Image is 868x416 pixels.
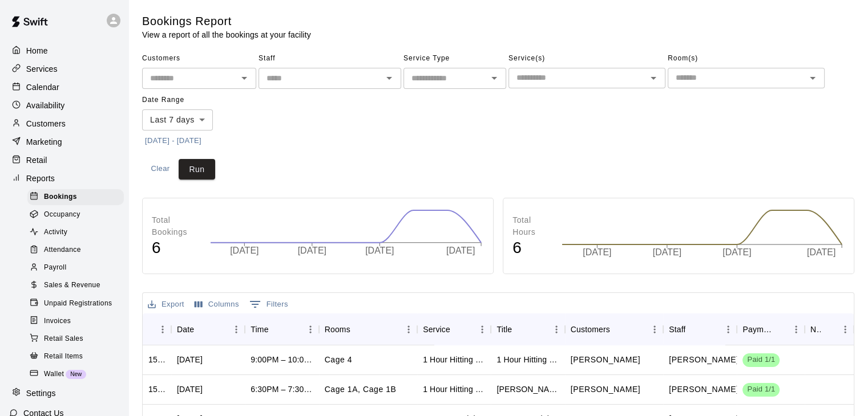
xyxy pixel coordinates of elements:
[66,371,86,377] span: New
[9,79,119,96] a: Calendar
[810,313,821,345] div: Notes
[27,225,124,240] div: Activity
[27,206,128,223] a: Occupancy
[646,321,663,338] button: Menu
[143,313,171,345] div: ID
[837,321,854,338] button: Menu
[350,321,366,337] button: Sort
[685,321,701,337] button: Sort
[26,173,55,184] p: Reports
[177,313,194,345] div: Date
[742,354,780,365] span: Paid 1/1
[788,321,805,338] button: Menu
[446,246,475,255] tspan: [DATE]
[645,70,661,86] button: Open
[571,354,640,366] p: Cicely Thompson
[171,313,245,345] div: Date
[663,313,737,345] div: Staff
[26,100,65,111] p: Availability
[192,296,242,313] button: Select columns
[27,296,124,312] div: Unpaid Registrations
[142,91,242,109] span: Date Range
[142,29,311,40] p: View a report of all the bookings at your facility
[653,247,681,257] tspan: [DATE]
[9,170,119,187] a: Reports
[26,45,48,56] p: Home
[423,354,485,365] div: 1 Hour Hitting with Coach Darjean
[805,313,854,345] div: Notes
[9,60,119,78] a: Services
[423,313,450,345] div: Service
[508,50,665,68] span: Service(s)
[269,321,285,337] button: Sort
[807,247,835,257] tspan: [DATE]
[145,296,187,313] button: Export
[27,366,124,382] div: WalletNew
[302,321,319,338] button: Menu
[669,313,685,345] div: Staff
[565,313,663,345] div: Customers
[251,313,268,345] div: Time
[177,384,203,395] div: Mon, Oct 13, 2025
[27,313,124,329] div: Invoices
[44,298,112,309] span: Unpaid Registrations
[27,278,124,293] div: Sales & Revenue
[26,118,66,129] p: Customers
[245,313,318,345] div: Time
[148,384,165,395] div: 1518296
[27,365,128,383] a: WalletNew
[417,313,491,345] div: Service
[251,384,313,395] div: 6:30PM – 7:30PM
[325,354,353,366] p: Cage 4
[571,384,640,395] p: Parker Hayes
[152,238,199,258] h4: 6
[737,313,805,345] div: Payment
[9,152,119,169] a: Retail
[142,14,311,29] h5: Bookings Report
[512,321,528,337] button: Sort
[44,227,67,238] span: Activity
[26,136,62,148] p: Marketing
[148,321,164,337] button: Sort
[319,313,417,345] div: Rooms
[491,313,564,345] div: Title
[381,70,397,86] button: Open
[26,81,59,93] p: Calendar
[9,385,119,402] div: Settings
[548,321,565,338] button: Menu
[142,132,204,150] button: [DATE] - [DATE]
[722,247,751,257] tspan: [DATE]
[27,224,128,242] a: Activity
[668,50,825,68] span: Room(s)
[194,321,210,337] button: Sort
[27,189,124,205] div: Bookings
[610,321,626,337] button: Sort
[512,214,550,238] p: Total Hours
[9,133,119,150] div: Marketing
[179,159,215,180] button: Run
[571,313,610,345] div: Customers
[26,154,47,166] p: Retail
[26,388,56,399] p: Settings
[44,262,66,274] span: Payroll
[27,330,128,348] a: Retail Sales
[450,321,466,337] button: Sort
[44,316,71,327] span: Invoices
[27,331,124,347] div: Retail Sales
[27,188,128,206] a: Bookings
[142,159,179,180] button: Clear
[251,354,313,365] div: 9:00PM – 10:00PM
[742,313,772,345] div: Payment
[9,97,119,114] a: Availability
[27,295,128,312] a: Unpaid Registrations
[9,42,119,59] div: Home
[9,115,119,132] a: Customers
[27,277,128,295] a: Sales & Revenue
[27,349,124,365] div: Retail Items
[720,321,737,338] button: Menu
[177,354,203,365] div: Mon, Oct 13, 2025
[27,242,124,258] div: Attendance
